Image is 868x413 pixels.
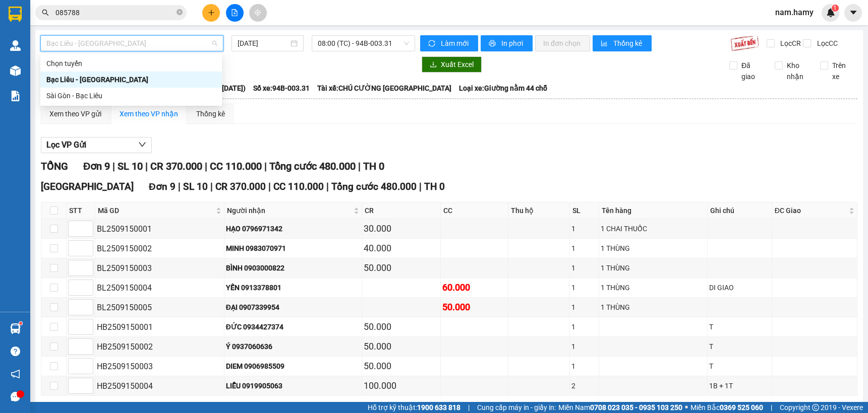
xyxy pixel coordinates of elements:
div: 1 [571,262,598,273]
td: HB2509150004 [95,376,224,396]
strong: 1900 633 818 [417,403,460,411]
div: YẾN 0913378801 [226,282,360,293]
span: sync [428,40,437,48]
span: | [468,402,470,413]
span: Mã GD [98,205,214,216]
li: 995 [PERSON_NAME] [5,22,192,35]
div: 50.000 [364,339,439,354]
div: T [709,361,770,372]
div: Xem theo VP nhận [120,108,178,119]
div: Sài Gòn - Bạc Liêu [40,88,222,104]
img: logo-vxr [9,7,22,22]
div: 50.000 [442,300,506,314]
span: Đơn 9 [83,160,110,172]
div: 1 [571,361,598,372]
span: Đã giao [737,60,767,82]
img: solution-icon [10,91,21,101]
div: BL2509150001 [97,223,222,235]
div: 1 [571,243,598,254]
span: Kho nhận [783,60,813,82]
div: DI GIAO [709,282,770,293]
div: HB2509150002 [97,340,222,353]
span: Đơn 9 [149,181,176,192]
img: icon-new-feature [826,8,835,17]
td: BL2509150003 [95,258,224,278]
th: STT [67,202,95,219]
span: In phơi [501,38,525,49]
div: 50.000 [364,320,439,334]
div: Chọn tuyến [40,55,222,72]
span: | [326,181,329,192]
span: | [268,181,271,192]
div: 30.000 [364,222,439,236]
button: caret-down [844,4,862,22]
img: warehouse-icon [10,40,21,51]
span: Miền Bắc [690,402,763,413]
div: 1 THÙNG [601,262,706,273]
th: CR [362,202,441,219]
span: nam.hamy [767,6,822,19]
button: bar-chartThống kê [593,35,652,51]
span: Làm mới [441,38,470,49]
th: Ghi chú [708,202,772,219]
span: TH 0 [424,181,445,192]
td: HB2509150001 [95,317,224,337]
span: [GEOGRAPHIC_DATA] [41,181,134,192]
span: message [11,392,20,401]
span: close-circle [177,8,183,18]
div: 100.000 [364,379,439,393]
span: CC 110.000 [273,181,324,192]
div: 1 [571,282,598,293]
span: SL 10 [118,160,143,172]
div: BL2509150003 [97,262,222,274]
button: downloadXuất Excel [422,56,482,73]
div: Bạc Liêu - Sài Gòn [40,72,222,88]
span: notification [11,369,20,379]
sup: 1 [19,322,22,325]
strong: 0369 525 060 [720,403,763,411]
span: Hỗ trợ kỹ thuật: [368,402,460,413]
div: HB2509150004 [97,380,222,392]
div: 1 THÙNG [601,282,706,293]
img: warehouse-icon [10,65,21,76]
span: Loại xe: Giường nằm 44 chỗ [459,83,547,94]
button: Lọc VP Gửi [41,137,152,153]
b: Nhà Xe Hà My [58,7,134,19]
strong: 0708 023 035 - 0935 103 250 [590,403,682,411]
span: close-circle [177,9,183,15]
div: BÌNH 0903000822 [226,262,360,273]
span: | [419,181,422,192]
div: 1 [571,223,598,234]
span: TỔNG [41,160,68,172]
button: file-add [226,4,244,22]
div: Thống kê [196,108,225,119]
div: LIỄU 0919905063 [226,380,360,391]
div: Sài Gòn - Bạc Liêu [46,90,216,101]
span: download [430,61,437,69]
span: SL 10 [183,181,208,192]
div: 1 [571,321,598,332]
span: | [358,160,361,172]
div: MINH 0983070971 [226,243,360,254]
span: Cung cấp máy in - giấy in: [477,402,556,413]
b: GỬI : Bến Xe Bạc Liêu [5,63,140,80]
span: Xuất Excel [441,59,474,70]
div: Xem theo VP gửi [49,108,101,119]
span: environment [58,24,66,32]
th: Tên hàng [599,202,708,219]
th: Thu hộ [508,202,569,219]
span: down [138,141,146,149]
div: 50.000 [364,261,439,275]
td: HB2509150002 [95,337,224,357]
th: SL [570,202,600,219]
span: Miền Nam [558,402,682,413]
span: CR 370.000 [215,181,266,192]
button: plus [202,4,220,22]
span: Người nhận [227,205,352,216]
span: ⚪️ [685,405,688,409]
button: syncLàm mới [420,35,478,51]
button: In đơn chọn [535,35,590,51]
button: aim [249,4,267,22]
span: Số xe: 94B-003.31 [253,83,310,94]
span: Lọc CR [776,38,802,49]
